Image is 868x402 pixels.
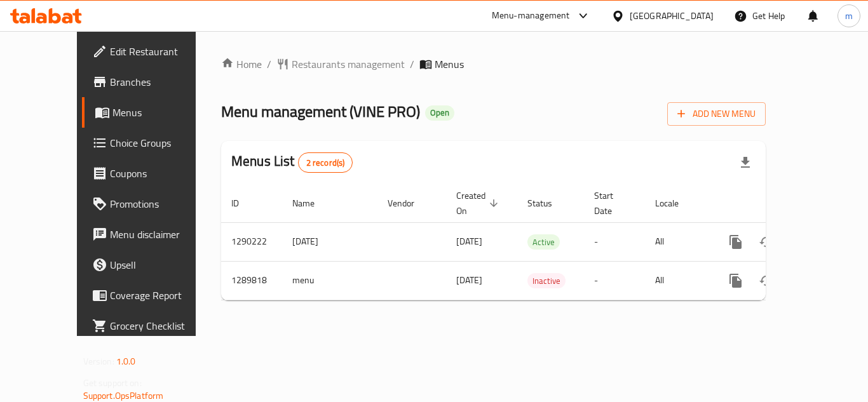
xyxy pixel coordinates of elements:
span: Status [527,196,569,211]
span: Start Date [594,188,630,218]
span: Coupons [110,166,212,181]
span: m [845,9,853,23]
a: Menu disclaimer [82,219,222,250]
th: Actions [710,184,853,223]
span: Branches [110,74,212,90]
div: Active [527,234,560,250]
button: more [721,265,751,296]
span: Choice Groups [110,135,212,151]
a: Grocery Checklist [82,311,222,341]
a: Promotions [82,189,222,219]
span: Name [292,196,331,211]
h2: Menus List [231,152,353,173]
button: Add New Menu [667,102,766,126]
span: Coverage Report [110,288,212,303]
span: Upsell [110,257,212,272]
a: Restaurants management [276,57,405,72]
span: Restaurants management [292,57,405,72]
td: - [584,222,645,261]
button: Change Status [751,227,782,257]
span: Menus [112,105,212,120]
span: Open [425,107,454,118]
li: / [267,57,271,72]
span: Menu management ( VINE PRO ) [221,97,420,126]
span: Menus [435,57,464,72]
div: Menu-management [492,8,570,23]
span: Get support on: [83,375,142,391]
td: All [645,261,710,300]
td: All [645,222,710,261]
div: Total records count [298,152,353,173]
span: Promotions [110,196,212,211]
span: ID [231,196,255,211]
a: Edit Restaurant [82,36,222,67]
td: - [584,261,645,300]
nav: breadcrumb [221,57,766,72]
div: Export file [730,147,761,178]
div: Open [425,105,454,121]
table: enhanced table [221,184,853,300]
span: 1.0.0 [116,353,136,370]
span: Menu disclaimer [110,227,212,242]
td: menu [282,261,377,300]
button: more [721,227,751,257]
button: Change Status [751,265,782,296]
span: Active [527,235,560,250]
a: Home [221,57,262,72]
td: [DATE] [282,222,377,261]
div: [GEOGRAPHIC_DATA] [630,9,714,23]
span: Locale [655,196,695,211]
td: 1289818 [221,261,282,300]
span: Grocery Checklist [110,318,212,333]
a: Coverage Report [82,280,222,311]
a: Menus [82,97,222,128]
span: Version: [83,353,114,370]
span: 2 record(s) [299,157,353,169]
a: Branches [82,67,222,97]
span: Vendor [388,196,431,211]
a: Choice Groups [82,128,222,158]
span: Edit Restaurant [110,44,212,59]
span: [DATE] [456,272,482,288]
span: Inactive [527,274,566,288]
a: Coupons [82,158,222,189]
span: [DATE] [456,233,482,250]
li: / [410,57,414,72]
span: Created On [456,188,502,218]
span: Add New Menu [677,106,756,122]
td: 1290222 [221,222,282,261]
a: Upsell [82,250,222,280]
